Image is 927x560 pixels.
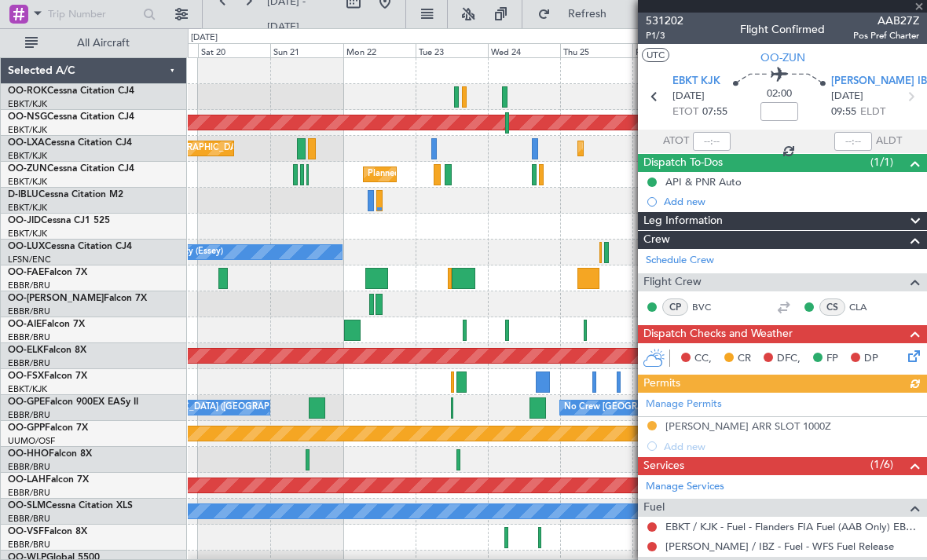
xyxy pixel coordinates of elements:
[8,242,45,251] span: OO-LUX
[416,43,488,57] div: Tue 23
[662,298,688,316] div: CP
[198,43,270,57] div: Sat 20
[826,351,838,367] span: FP
[8,372,87,381] a: OO-FSXFalcon 7X
[777,351,801,367] span: DFC,
[368,163,551,186] div: Planned Maint Kortrijk-[GEOGRAPHIC_DATA]
[41,38,166,49] span: All Aircraft
[8,150,47,162] a: EBKT/KJK
[554,9,620,20] span: Refresh
[632,43,705,57] div: Fri 26
[8,513,50,525] a: EBBR/BRU
[819,298,845,316] div: CS
[8,294,147,303] a: OO-[PERSON_NAME]Falcon 7X
[8,294,104,303] span: OO-[PERSON_NAME]
[853,29,919,42] span: Pos Pref Charter
[853,13,919,29] span: AAB27Z
[48,2,138,26] input: Trip Number
[646,29,683,42] span: P1/3
[8,475,46,485] span: OO-LAH
[8,216,110,225] a: OO-JIDCessna CJ1 525
[8,320,42,329] span: OO-AIE
[646,479,724,495] a: Manage Services
[8,164,134,174] a: OO-ZUNCessna Citation CJ4
[8,280,50,291] a: EBBR/BRU
[8,527,87,536] a: OO-VSFFalcon 8X
[760,49,805,66] span: OO-ZUN
[664,195,919,208] div: Add new
[672,104,698,120] span: ETOT
[8,216,41,225] span: OO-JID
[876,134,902,149] span: ALDT
[8,320,85,329] a: OO-AIEFalcon 7X
[8,475,89,485] a: OO-LAHFalcon 7X
[8,346,86,355] a: OO-ELKFalcon 8X
[560,43,632,57] div: Thu 25
[8,124,47,136] a: EBKT/KJK
[702,104,727,120] span: 07:55
[8,449,92,459] a: OO-HHOFalcon 8X
[643,273,702,291] span: Flight Crew
[8,409,50,421] a: EBBR/BRU
[8,501,46,511] span: OO-SLM
[8,372,44,381] span: OO-FSX
[17,31,170,56] button: All Aircraft
[643,154,723,172] span: Dispatch To-Dos
[8,98,47,110] a: EBKT/KJK
[8,228,47,240] a: EBKT/KJK
[8,190,123,199] a: D-IBLUCessna Citation M2
[8,190,38,199] span: D-IBLU
[8,164,47,174] span: OO-ZUN
[8,346,43,355] span: OO-ELK
[665,520,919,533] a: EBKT / KJK - Fuel - Flanders FIA Fuel (AAB Only) EBKT / KJK
[864,351,878,367] span: DP
[646,253,714,269] a: Schedule Crew
[8,331,50,343] a: EBBR/BRU
[738,351,751,367] span: CR
[692,300,727,314] a: BVC
[694,351,712,367] span: CC,
[646,13,683,29] span: 531202
[767,86,792,102] span: 02:00
[8,539,50,551] a: EBBR/BRU
[8,449,49,459] span: OO-HHO
[8,397,45,407] span: OO-GPE
[8,254,51,265] a: LFSN/ENC
[8,435,55,447] a: UUMO/OSF
[90,396,353,419] div: No Crew [GEOGRAPHIC_DATA] ([GEOGRAPHIC_DATA] National)
[8,242,132,251] a: OO-LUXCessna Citation CJ4
[8,423,88,433] a: OO-GPPFalcon 7X
[643,325,793,343] span: Dispatch Checks and Weather
[8,202,47,214] a: EBKT/KJK
[191,31,218,45] div: [DATE]
[270,43,343,57] div: Sun 21
[8,268,87,277] a: OO-FAEFalcon 7X
[643,457,684,475] span: Services
[831,104,856,120] span: 09:55
[665,175,742,188] div: API & PNR Auto
[8,112,47,122] span: OO-NSG
[8,461,50,473] a: EBBR/BRU
[8,383,47,395] a: EBKT/KJK
[8,86,134,96] a: OO-ROKCessna Citation CJ4
[343,43,416,57] div: Mon 22
[642,48,669,62] button: UTC
[582,137,765,160] div: Planned Maint Kortrijk-[GEOGRAPHIC_DATA]
[530,2,625,27] button: Refresh
[564,396,827,419] div: No Crew [GEOGRAPHIC_DATA] ([GEOGRAPHIC_DATA] National)
[672,74,720,90] span: EBKT KJK
[672,89,705,104] span: [DATE]
[643,499,665,517] span: Fuel
[643,231,670,249] span: Crew
[665,540,894,553] a: [PERSON_NAME] / IBZ - Fuel - WFS Fuel Release
[8,423,45,433] span: OO-GPP
[8,176,47,188] a: EBKT/KJK
[488,43,560,57] div: Wed 24
[831,89,863,104] span: [DATE]
[870,154,893,170] span: (1/1)
[8,86,47,96] span: OO-ROK
[849,300,885,314] a: CLA
[860,104,885,120] span: ELDT
[8,138,132,148] a: OO-LXACessna Citation CJ4
[8,112,134,122] a: OO-NSGCessna Citation CJ4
